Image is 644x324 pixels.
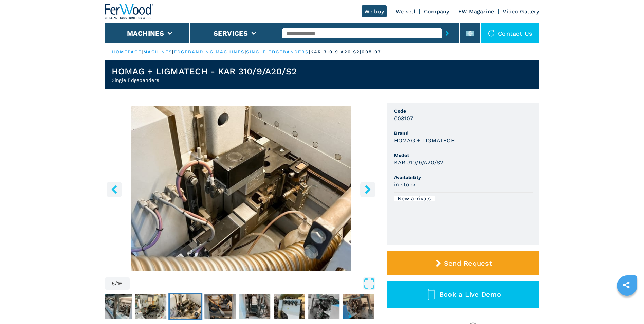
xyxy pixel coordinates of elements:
img: bee9a5f5e2977dc7730382debe8a9e5d [343,294,374,319]
img: 982c956655dd65bc89751aeaaee2cb88 [274,294,305,319]
h3: KAR 310/9/A20/S2 [394,159,443,166]
button: Go to Slide 8 [272,293,306,320]
button: Send Request [387,251,539,275]
h2: Single Edgebanders [112,77,297,84]
button: right-button [360,182,375,197]
button: Go to Slide 11 [376,293,410,320]
div: Contact us [481,23,539,43]
button: Machines [127,29,164,37]
a: HOMEPAGE [112,49,142,54]
span: / [115,281,117,286]
nav: Thumbnail Navigation [30,293,302,320]
span: Brand [394,130,533,137]
button: Go to Slide 4 [134,293,168,320]
iframe: Chat [615,293,639,319]
a: single edgebanders [246,49,309,54]
img: e5d3b832541d6c521086c88aeea5c04f [308,294,339,319]
span: 16 [117,281,123,286]
a: sharethis [618,276,635,293]
img: 4c7e25819e70f991ccbff736cc1de0d7 [135,294,166,319]
span: Model [394,152,533,159]
p: 008107 [362,49,381,55]
img: 1d1b6e732316f595036d8c35f43d4388 [204,294,236,319]
a: machines [143,49,172,54]
div: New arrivals [394,196,435,201]
p: kar 310 9 a20 s2 | [310,49,362,55]
span: | [172,49,173,54]
button: Services [214,29,248,37]
img: 92fe38669722800961a45a4826a5fb82 [239,294,270,319]
button: left-button [107,182,122,197]
span: | [245,49,246,54]
button: Go to Slide 6 [203,293,237,320]
button: Go to Slide 3 [99,293,133,320]
span: | [142,49,143,54]
button: Book a Live Demo [387,281,539,308]
a: edgebanding machines [174,49,245,54]
button: Go to Slide 5 [168,293,202,320]
span: Send Request [444,259,492,267]
div: Go to Slide 5 [105,106,377,271]
h3: 008107 [394,114,413,122]
a: We buy [362,5,387,17]
span: Code [394,108,533,114]
span: 5 [112,281,115,286]
img: Single Edgebanders HOMAG + LIGMATECH KAR 310/9/A20/S2 [105,106,377,271]
button: Go to Slide 7 [238,293,272,320]
img: aead7e98d1be7ddad3c3208fb4ee707c [170,294,201,319]
a: We sell [395,8,415,15]
span: Availability [394,174,533,181]
h3: in stock [394,181,416,188]
img: Contact us [488,30,495,37]
a: Video Gallery [503,8,539,15]
h1: HOMAG + LIGMATECH - KAR 310/9/A20/S2 [112,66,297,77]
img: a86882aa3ad6803074092a8a07328dcb [100,294,132,319]
a: FW Magazine [458,8,494,15]
button: Go to Slide 9 [307,293,341,320]
a: Company [424,8,449,15]
img: Ferwood [105,4,154,19]
button: submit-button [442,25,453,41]
span: Book a Live Demo [439,290,501,299]
h3: HOMAG + LIGMATECH [394,137,455,144]
button: Open Fullscreen [131,277,375,290]
button: Go to Slide 10 [342,293,375,320]
span: | [309,49,310,54]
